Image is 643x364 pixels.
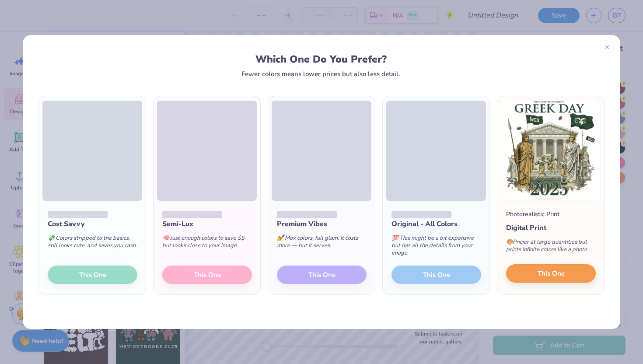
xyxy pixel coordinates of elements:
[277,219,367,229] div: Premium Vibes
[391,219,481,229] div: Original - All Colors
[48,219,137,229] div: Cost Savvy
[506,223,596,233] div: Digital Print
[47,53,596,65] div: Which One Do You Prefer?
[391,234,398,242] span: 💯
[277,234,284,242] span: 💅
[506,264,596,283] button: This One
[241,70,400,77] div: Fewer colors means lower prices but also less detail.
[506,210,559,219] div: Photorealistic Print
[391,229,481,266] div: This might be a bit expensive but has all the details from your image.
[277,229,367,258] div: Max colors, full glam. It costs more — but it serves.
[162,234,169,242] span: 🧠
[501,101,601,201] img: Photorealistic preview
[162,229,252,258] div: Just enough colors to save $$ but looks close to your image.
[48,234,55,242] span: 💸
[538,269,565,279] span: This One
[48,229,137,258] div: Colors stripped to the basics, still looks cute, and saves you cash.
[506,238,513,246] span: 🎨
[506,233,596,262] div: Pricier at large quantities but prints infinite colors like a photo
[162,219,252,229] div: Semi-Lux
